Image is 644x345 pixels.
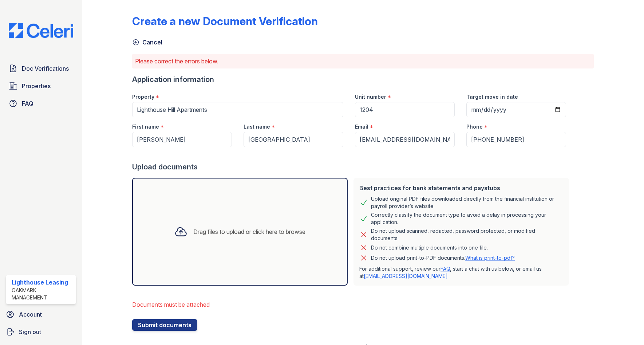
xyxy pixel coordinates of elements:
[12,278,73,287] div: Lighthouse Leasing
[371,227,563,242] div: Do not upload scanned, redacted, password protected, or modified documents.
[22,99,33,108] span: FAQ
[466,123,483,130] label: Phone
[359,184,563,192] div: Best practices for bank statements and paystubs
[355,123,368,130] label: Email
[6,79,76,93] a: Properties
[244,123,270,130] label: Last name
[6,96,76,111] a: FAQ
[193,227,305,236] div: Drag files to upload or click here to browse
[465,255,515,261] a: What is print-to-pdf?
[132,123,159,130] label: First name
[135,57,591,66] p: Please correct the errors below.
[12,287,73,301] div: Oakmark Management
[132,15,318,28] div: Create a new Document Verification
[132,297,572,312] li: Documents must be attached
[132,38,162,47] a: Cancel
[132,74,572,85] div: Application information
[355,93,386,101] label: Unit number
[359,265,563,280] p: For additional support, review our , start a chat with us below, or email us at
[3,325,79,339] a: Sign out
[3,307,79,322] a: Account
[132,93,154,101] label: Property
[132,319,197,331] button: Submit documents
[22,82,51,90] span: Properties
[19,310,42,319] span: Account
[371,254,515,262] p: Do not upload print-to-PDF documents.
[132,162,572,172] div: Upload documents
[466,93,518,101] label: Target move in date
[371,243,488,252] div: Do not combine multiple documents into one file.
[22,64,69,73] span: Doc Verifications
[19,328,41,336] span: Sign out
[3,23,79,38] img: CE_Logo_Blue-a8612792a0a2168367f1c8372b55b34899dd931a85d93a1a3d3e32e68fde9ad4.png
[371,211,563,226] div: Correctly classify the document type to avoid a delay in processing your application.
[371,195,563,210] div: Upload original PDF files downloaded directly from the financial institution or payroll provider’...
[364,273,448,279] a: [EMAIL_ADDRESS][DOMAIN_NAME]
[440,266,450,272] a: FAQ
[6,61,76,76] a: Doc Verifications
